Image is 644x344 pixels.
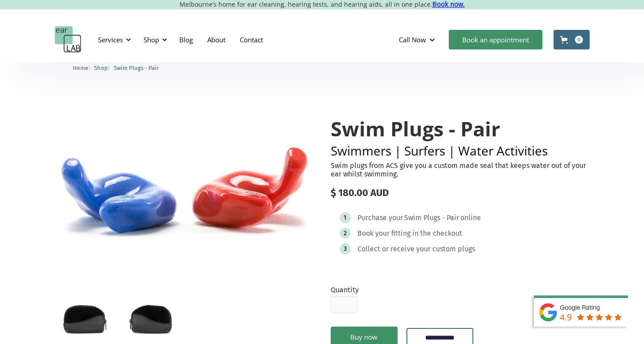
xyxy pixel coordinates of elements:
div: 3 [344,246,347,252]
span: Shop [94,65,108,71]
div: 0 [575,36,583,44]
div: online [460,213,481,222]
a: Shop [94,63,108,72]
a: About [200,27,233,53]
span: Swim Plugs - Pair [114,65,159,71]
h2: Swimmers | Surfers | Water Activities [331,144,590,157]
div: Call Now [392,26,444,53]
li: 〉 [73,63,94,73]
div: Book your fitting in the checkout [357,229,462,238]
div: Shop [138,26,170,53]
div: Collect or receive your custom plugs [357,245,475,254]
li: 〉 [94,63,114,73]
a: open lightbox [55,100,314,271]
a: open lightbox [55,299,114,338]
div: 2 [344,230,347,237]
div: Call Now [399,35,426,44]
a: Home [73,63,88,72]
a: Swim Plugs - Pair [114,63,159,72]
img: Swim Plugs - Pair [55,100,314,271]
a: Contact [233,27,270,53]
div: $ 180.00 AUD [331,187,590,199]
a: open lightbox [121,299,180,338]
div: 1 [344,214,346,221]
a: Blog [172,27,200,53]
a: Open cart [554,30,590,49]
label: Quantity [331,286,359,294]
p: Swim plugs from ACS give you a custom made seal that keeps water out of your ear whilst swimming. [331,161,590,178]
h1: Swim Plugs - Pair [331,118,590,140]
div: Swim Plugs - Pair [404,213,459,222]
a: Book an appointment [449,30,542,49]
div: Purchase your [357,213,403,222]
a: home [55,26,82,53]
span: Home [73,65,88,71]
div: Shop [144,35,159,44]
div: Services [93,26,134,53]
div: Services [98,35,123,44]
